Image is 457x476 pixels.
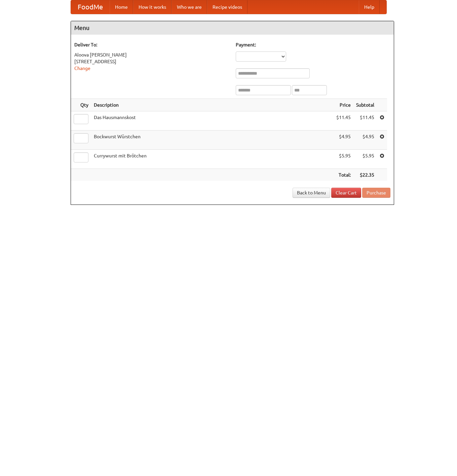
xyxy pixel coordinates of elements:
[359,0,380,14] a: Help
[91,99,334,111] th: Description
[71,21,394,35] h4: Menu
[334,169,353,181] th: Total:
[74,58,229,65] div: [STREET_ADDRESS]
[236,41,390,48] h5: Payment:
[334,150,353,169] td: $5.95
[334,131,353,150] td: $4.95
[172,0,207,14] a: Who we are
[362,188,390,198] button: Purchase
[207,0,247,14] a: Recipe videos
[331,188,361,198] a: Clear Cart
[110,0,133,14] a: Home
[91,150,334,169] td: Currywurst mit Brötchen
[133,0,172,14] a: How it works
[91,111,334,131] td: Das Hausmannskost
[74,66,90,71] a: Change
[74,41,229,48] h5: Deliver To:
[71,0,110,14] a: FoodMe
[71,99,91,111] th: Qty
[334,111,353,131] td: $11.45
[74,51,229,58] div: Aloova [PERSON_NAME]
[353,111,377,131] td: $11.45
[91,131,334,150] td: Bockwurst Würstchen
[353,131,377,150] td: $4.95
[353,99,377,111] th: Subtotal
[353,169,377,181] th: $22.35
[353,150,377,169] td: $5.95
[334,99,353,111] th: Price
[293,188,330,198] a: Back to Menu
